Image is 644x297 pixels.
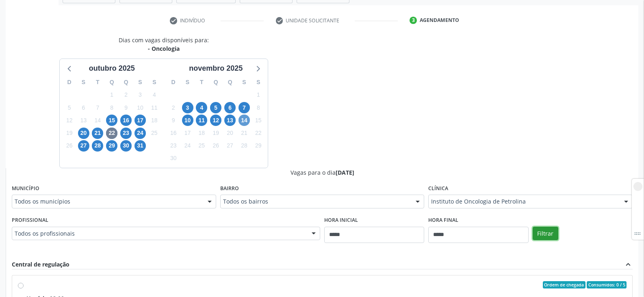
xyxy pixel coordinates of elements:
span: sábado, 29 de novembro de 2025 [253,140,264,152]
span: Todos os municípios [15,197,199,206]
span: segunda-feira, 3 de novembro de 2025 [182,102,193,113]
label: Clínica [428,182,448,195]
span: Instituto de Oncologia de Petrolina [431,197,616,206]
span: Todos os bairros [223,197,408,206]
span: sábado, 4 de outubro de 2025 [149,89,160,101]
span: domingo, 26 de outubro de 2025 [64,140,75,152]
span: quinta-feira, 2 de outubro de 2025 [120,89,132,101]
span: quarta-feira, 1 de outubro de 2025 [106,89,117,101]
div: D [62,76,76,89]
span: sábado, 18 de outubro de 2025 [149,115,160,126]
div: Q [105,76,119,89]
div: Vagas para o dia [12,168,633,177]
div: S [76,76,91,89]
span: terça-feira, 28 de outubro de 2025 [92,140,103,152]
div: D [166,76,180,89]
span: terça-feira, 4 de novembro de 2025 [196,102,207,113]
span: quinta-feira, 6 de novembro de 2025 [224,102,236,113]
div: S [237,76,252,89]
span: domingo, 19 de outubro de 2025 [64,128,75,139]
span: sexta-feira, 21 de novembro de 2025 [239,128,250,139]
span: domingo, 16 de novembro de 2025 [168,128,179,139]
span: quarta-feira, 8 de outubro de 2025 [106,102,117,113]
span: quarta-feira, 19 de novembro de 2025 [210,128,221,139]
div: Q [119,76,133,89]
span: [DATE] [336,169,354,176]
div: - Oncologia [119,44,209,53]
span: quinta-feira, 20 de novembro de 2025 [224,128,236,139]
span: sexta-feira, 14 de novembro de 2025 [239,115,250,126]
span: quarta-feira, 5 de novembro de 2025 [210,102,221,113]
span: sábado, 22 de novembro de 2025 [253,128,264,139]
i: expand_less [624,260,633,269]
span: sexta-feira, 17 de outubro de 2025 [134,115,146,126]
div: Central de regulação [12,260,69,269]
div: 3 [410,17,417,24]
span: quarta-feira, 12 de novembro de 2025 [210,115,221,126]
button: Filtrar [533,227,558,241]
span: domingo, 5 de outubro de 2025 [64,102,75,113]
span: sábado, 1 de novembro de 2025 [253,89,264,101]
span: domingo, 2 de novembro de 2025 [168,102,179,113]
span: quarta-feira, 15 de outubro de 2025 [106,115,117,126]
span: terça-feira, 25 de novembro de 2025 [196,140,207,152]
div: S [251,76,265,89]
div: T [195,76,209,89]
span: sexta-feira, 31 de outubro de 2025 [134,140,146,152]
span: Todos os profissionais [15,230,304,238]
span: segunda-feira, 6 de outubro de 2025 [78,102,89,113]
span: Consumidos: 0 / 5 [587,281,627,288]
span: Ordem de chegada [543,281,585,288]
span: sábado, 15 de novembro de 2025 [253,115,264,126]
span: domingo, 30 de novembro de 2025 [168,153,179,164]
span: terça-feira, 14 de outubro de 2025 [92,115,103,126]
span: segunda-feira, 24 de novembro de 2025 [182,140,193,152]
span: quinta-feira, 16 de outubro de 2025 [120,115,132,126]
span: segunda-feira, 27 de outubro de 2025 [78,140,89,152]
span: quinta-feira, 30 de outubro de 2025 [120,140,132,152]
span: quarta-feira, 29 de outubro de 2025 [106,140,117,152]
label: Município [12,182,39,195]
div: Dias com vagas disponíveis para: [119,36,209,53]
span: sexta-feira, 24 de outubro de 2025 [134,128,146,139]
span: quinta-feira, 9 de outubro de 2025 [120,102,132,113]
span: sexta-feira, 10 de outubro de 2025 [134,102,146,113]
div: S [180,76,195,89]
div: Q [209,76,223,89]
div: Q [223,76,237,89]
span: sexta-feira, 3 de outubro de 2025 [134,89,146,101]
div: S [147,76,161,89]
span: domingo, 23 de novembro de 2025 [168,140,179,152]
label: Profissional [12,214,48,227]
span: sábado, 25 de outubro de 2025 [149,128,160,139]
span: segunda-feira, 17 de novembro de 2025 [182,128,193,139]
span: domingo, 9 de novembro de 2025 [168,115,179,126]
span: terça-feira, 21 de outubro de 2025 [92,128,103,139]
span: segunda-feira, 20 de outubro de 2025 [78,128,89,139]
span: quinta-feira, 23 de outubro de 2025 [120,128,132,139]
span: terça-feira, 18 de novembro de 2025 [196,128,207,139]
label: Bairro [220,182,239,195]
span: sexta-feira, 28 de novembro de 2025 [239,140,250,152]
div: T [91,76,105,89]
span: terça-feira, 7 de outubro de 2025 [92,102,103,113]
span: quinta-feira, 13 de novembro de 2025 [224,115,236,126]
div: Agendamento [420,17,459,24]
span: segunda-feira, 13 de outubro de 2025 [78,115,89,126]
span: domingo, 12 de outubro de 2025 [64,115,75,126]
div: novembro 2025 [186,63,246,74]
span: sábado, 8 de novembro de 2025 [253,102,264,113]
span: terça-feira, 11 de novembro de 2025 [196,115,207,126]
span: segunda-feira, 10 de novembro de 2025 [182,115,193,126]
span: quarta-feira, 22 de outubro de 2025 [106,128,117,139]
span: quarta-feira, 26 de novembro de 2025 [210,140,221,152]
span: quinta-feira, 27 de novembro de 2025 [224,140,236,152]
label: Hora inicial [324,214,358,227]
div: outubro 2025 [86,63,138,74]
span: sexta-feira, 7 de novembro de 2025 [239,102,250,113]
span: sábado, 11 de outubro de 2025 [149,102,160,113]
label: Hora final [428,214,458,227]
div: S [133,76,147,89]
